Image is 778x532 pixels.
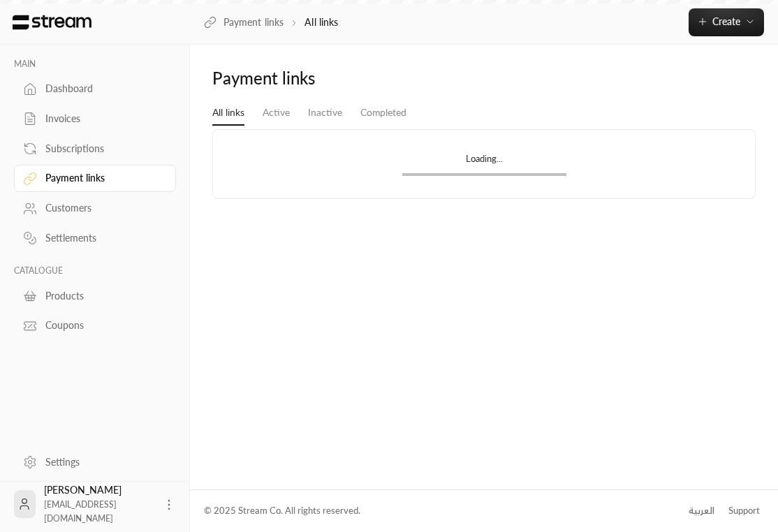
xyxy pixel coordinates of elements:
[204,15,339,29] nav: breadcrumb
[402,152,566,172] div: Loading...
[45,82,159,96] div: Dashboard
[212,67,384,89] div: Payment links
[14,75,176,103] a: Dashboard
[45,142,159,156] div: Subscriptions
[45,171,159,185] div: Payment links
[212,101,244,126] a: All links
[14,195,176,222] a: Customers
[308,101,342,125] a: Inactive
[304,15,338,29] p: All links
[14,165,176,192] a: Payment links
[689,504,714,518] div: العربية
[14,448,176,475] a: Settings
[14,59,176,70] p: MAIN
[263,101,290,125] a: Active
[204,15,284,29] a: Payment links
[712,15,740,27] span: Create
[14,225,176,252] a: Settlements
[45,112,159,126] div: Invoices
[45,201,159,215] div: Customers
[14,312,176,339] a: Coupons
[14,135,176,162] a: Subscriptions
[14,282,176,309] a: Products
[689,8,764,36] button: Create
[724,498,764,524] a: Support
[45,318,159,332] div: Coupons
[14,265,176,276] p: CATALOGUE
[45,289,159,303] div: Products
[360,101,406,125] a: Completed
[44,483,154,525] div: [PERSON_NAME]
[204,504,360,518] div: © 2025 Stream Co. All rights reserved.
[45,231,159,245] div: Settlements
[45,455,159,469] div: Settings
[11,15,93,30] img: Logo
[44,499,117,524] span: [EMAIL_ADDRESS][DOMAIN_NAME]
[14,105,176,133] a: Invoices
